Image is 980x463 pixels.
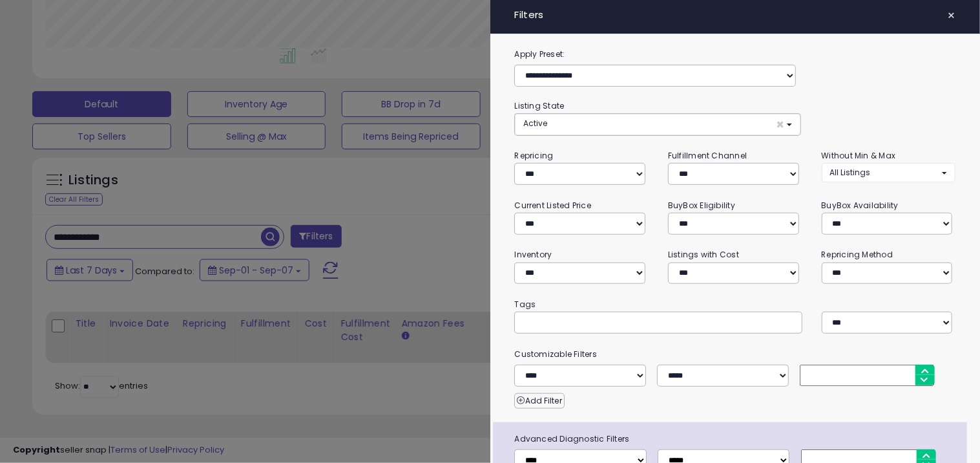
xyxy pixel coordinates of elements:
[515,114,800,135] button: Active ×
[822,249,893,260] small: Repricing Method
[830,167,871,178] span: All Listings
[514,150,553,161] small: Repricing
[514,393,564,409] button: Add Filter
[668,150,747,161] small: Fulfillment Channel
[523,118,547,129] span: Active
[514,249,552,260] small: Inventory
[505,432,967,446] span: Advanced Diagnostic Filters
[514,200,590,211] small: Current Listed Price
[505,297,965,312] small: Tags
[947,6,955,25] span: ×
[514,10,955,21] h4: Filters
[514,100,564,111] small: Listing State
[822,163,956,182] button: All Listings
[505,347,965,361] small: Customizable Filters
[822,150,896,161] small: Without Min & Max
[668,200,735,211] small: BuyBox Eligibility
[668,249,739,260] small: Listings with Cost
[505,47,965,61] label: Apply Preset:
[942,6,961,25] button: ×
[776,118,784,131] span: ×
[822,200,899,211] small: BuyBox Availability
